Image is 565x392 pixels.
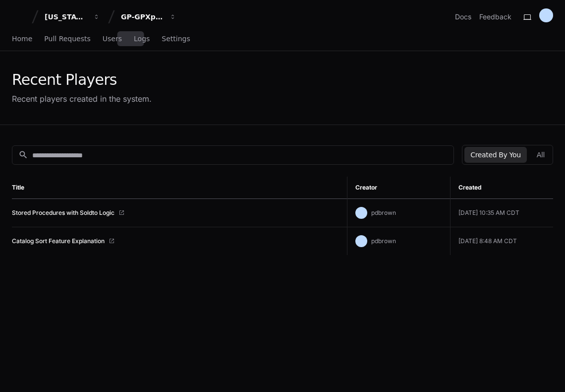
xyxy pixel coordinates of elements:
[103,36,122,42] span: Users
[44,36,90,42] span: Pull Requests
[134,36,150,42] span: Logs
[162,28,190,51] a: Settings
[121,12,164,22] div: GP-GPXpress
[12,71,152,89] div: Recent Players
[12,209,114,217] a: Stored Procedures with Soldto Logic
[18,150,28,160] mat-icon: search
[12,237,105,245] a: Catalog Sort Feature Explanation
[44,28,90,51] a: Pull Requests
[347,177,450,199] th: Creator
[12,177,347,199] th: Title
[103,28,122,51] a: Users
[41,8,104,26] button: [US_STATE] Pacific
[450,227,553,256] td: [DATE] 8:48 AM CDT
[531,147,551,163] button: All
[464,147,526,163] button: Created By You
[12,28,32,51] a: Home
[455,12,471,22] a: Docs
[12,93,152,105] div: Recent players created in the system.
[371,237,396,245] span: pdbrown
[12,36,32,42] span: Home
[479,12,511,22] button: Feedback
[371,209,396,216] span: pdbrown
[162,36,190,42] span: Settings
[450,199,553,227] td: [DATE] 10:35 AM CDT
[450,177,553,199] th: Created
[117,8,180,26] button: GP-GPXpress
[134,28,150,51] a: Logs
[45,12,87,22] div: [US_STATE] Pacific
